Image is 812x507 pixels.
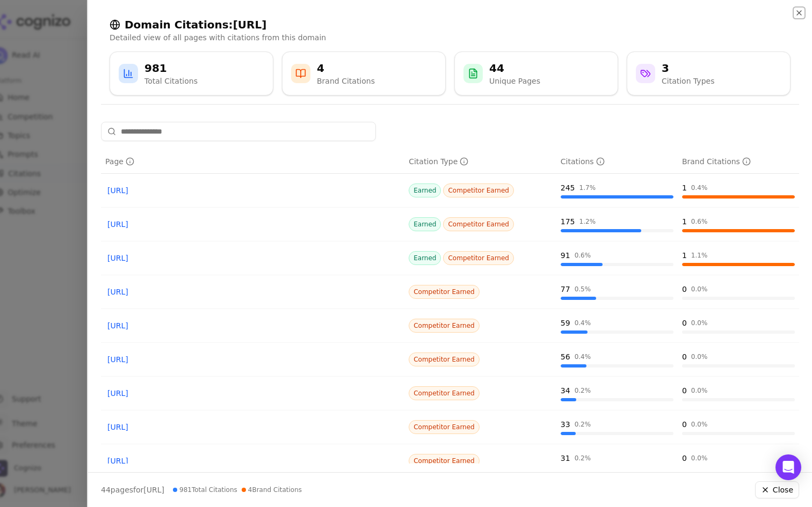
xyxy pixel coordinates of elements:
p: Detailed view of all pages with citations from this domain [110,32,791,43]
div: 59 [561,318,570,328]
div: 0 [682,453,687,464]
div: 0.5 % [575,285,591,293]
div: 44 [489,61,540,76]
th: totalCitationCount [556,150,678,174]
th: brandCitationCount [678,150,799,174]
h2: Domain Citations: [URL] [110,17,791,32]
span: 4 Brand Citations [242,486,302,494]
div: 981 [144,61,198,76]
div: 3 [662,61,714,76]
div: 175 [561,216,575,227]
div: 1 [682,182,687,193]
div: Citation Types [662,76,714,86]
span: Competitor Earned [409,319,480,333]
span: Competitor Earned [409,420,480,434]
a: [URL] [107,422,398,432]
div: Citations [561,156,605,167]
div: 0 [682,385,687,396]
div: 33 [561,419,570,430]
div: Brand Citations [317,76,375,86]
div: 0.0 % [691,386,708,395]
div: 0.4 % [691,183,708,192]
div: 1.1 % [691,251,708,260]
div: 0 [682,419,687,430]
div: 0 [682,351,687,362]
div: 0.0 % [691,319,708,327]
a: [URL] [107,185,398,196]
div: 0.2 % [575,420,591,429]
div: 4 [317,61,375,76]
div: 245 [561,182,575,193]
div: Citation Type [409,156,468,167]
span: Competitor Earned [409,386,480,400]
div: 1 [682,250,687,261]
div: 1 [682,216,687,227]
button: Close [755,481,799,498]
div: Page [105,156,134,167]
div: 1.2 % [579,217,596,226]
a: [URL] [107,320,398,331]
a: [URL] [107,219,398,230]
span: 981 Total Citations [173,486,237,494]
span: Competitor Earned [443,217,514,231]
div: Total Citations [144,76,198,86]
span: Competitor Earned [409,454,480,468]
div: 31 [561,453,570,464]
div: 0.0 % [691,420,708,429]
span: Competitor Earned [443,251,514,265]
span: Competitor Earned [409,352,480,366]
div: 0.2 % [575,386,591,395]
span: 44 [101,486,111,494]
div: 0.6 % [575,251,591,260]
div: Brand Citations [682,156,751,167]
div: 56 [561,351,570,362]
span: Earned [409,251,441,265]
div: 0.4 % [575,352,591,361]
a: [URL] [107,354,398,365]
th: page [101,150,404,174]
div: 0.0 % [691,352,708,361]
p: page s for [101,484,164,495]
th: citationTypes [404,150,556,174]
div: 0.6 % [691,217,708,226]
div: 0 [682,284,687,295]
span: Competitor Earned [443,183,514,197]
span: Earned [409,183,441,197]
div: 1.7 % [579,183,596,192]
div: 0.4 % [575,319,591,327]
a: [URL] [107,388,398,399]
div: Unique Pages [489,76,540,86]
div: 0.0 % [691,454,708,462]
div: 77 [561,284,570,295]
a: [URL] [107,455,398,466]
a: [URL] [107,286,398,297]
span: [URL] [143,486,164,494]
div: 34 [561,385,570,396]
div: 0 [682,318,687,328]
span: Competitor Earned [409,285,480,299]
div: 0.2 % [575,454,591,462]
div: 0.0 % [691,285,708,293]
div: 91 [561,250,570,261]
span: Earned [409,217,441,231]
a: [URL] [107,253,398,263]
